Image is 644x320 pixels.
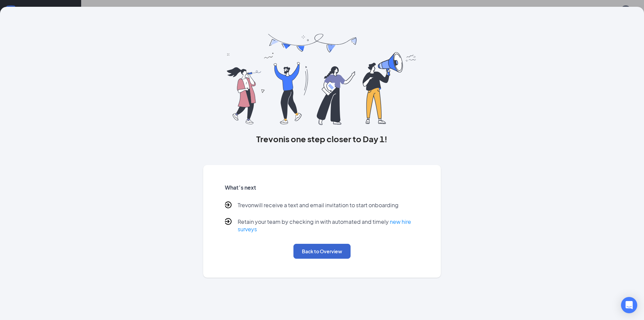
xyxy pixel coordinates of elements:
[227,34,417,125] img: you are all set
[238,201,399,210] p: Trevon will receive a text and email invitation to start onboarding
[225,184,420,191] h5: What’s next
[238,218,411,233] a: new hire surveys
[621,297,637,313] div: Open Intercom Messenger
[238,218,420,233] p: Retain your team by checking in with automated and timely
[203,133,441,145] h3: Trevon is one step closer to Day 1!
[293,244,351,259] button: Back to Overview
